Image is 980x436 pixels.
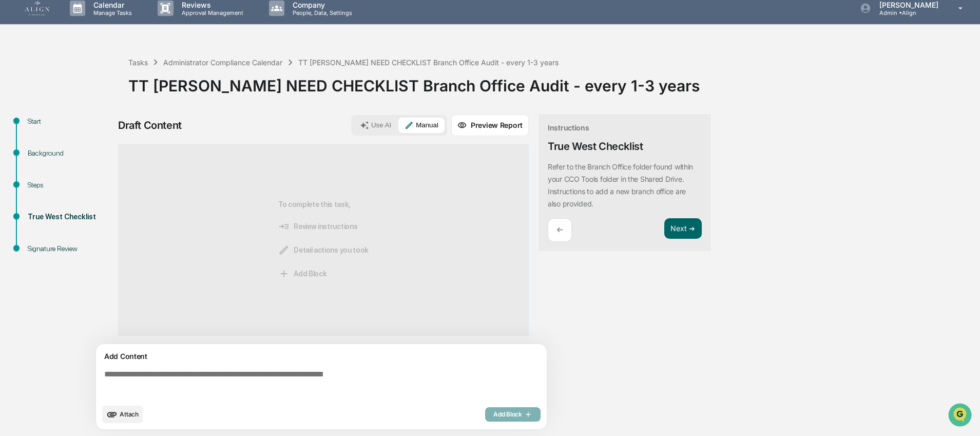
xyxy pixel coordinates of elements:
span: [PERSON_NAME] [32,167,83,176]
p: People, Data, Settings [284,9,357,16]
span: Pylon [102,255,124,262]
a: 🖐️Preclearance [6,206,70,224]
p: Company [284,1,357,9]
div: TT [PERSON_NAME] NEED CHECKLIST Branch Office Audit - every 1-3 years [298,58,559,67]
div: Signature Review [28,243,112,254]
button: Use AI [354,118,397,133]
div: Instructions [548,123,589,132]
p: How can we help? [10,22,187,38]
div: Past conversations [10,114,69,122]
button: Manual [398,118,445,133]
a: 🔎Data Lookup [6,225,69,244]
div: Background [28,148,112,159]
p: [PERSON_NAME] [871,1,944,9]
span: Attach [120,410,139,418]
div: Administrator Compliance Calendar [163,58,282,67]
span: [DATE] [34,140,55,148]
img: 1746055101610-c473b297-6a78-478c-a979-82029cc54cd1 [21,168,29,176]
button: upload document [102,406,143,423]
div: Tasks [128,58,148,67]
p: Approval Management [174,9,248,16]
span: [DATE] [91,167,112,176]
div: Draft Content [118,119,182,131]
a: Powered byPylon [72,254,124,262]
span: Detail actions you took [278,244,369,256]
button: See all [159,112,187,124]
img: logo [25,1,49,15]
a: 🗄️Attestations [70,206,131,224]
span: Data Lookup [21,230,65,240]
span: Add Block [278,268,326,279]
div: True West Checklist [548,140,643,153]
span: Preclearance [21,210,66,220]
img: 1746055101610-c473b297-6a78-478c-a979-82029cc54cd1 [10,79,29,97]
p: Calendar [85,1,137,9]
button: Next ➔ [664,218,702,239]
p: Admin • Align [871,9,944,16]
p: Reviews [174,1,248,9]
div: Steps [28,180,112,191]
button: Start new chat [175,82,187,94]
div: 🖐️ [10,211,18,219]
span: Attestations [85,210,127,220]
div: To complete this task, [278,161,369,319]
button: Preview Report [451,115,529,136]
p: ← [556,225,563,235]
div: Add Content [102,350,541,363]
img: 8933085812038_c878075ebb4cc5468115_72.jpg [22,79,40,97]
iframe: Open customer support [947,402,975,430]
span: Review instructions [278,221,357,232]
div: 🗄️ [74,211,83,219]
span: • [85,167,89,176]
p: Manage Tasks [85,9,137,16]
div: Start [28,116,112,127]
div: TT [PERSON_NAME] NEED CHECKLIST Branch Office Audit - every 1-3 years [128,68,975,95]
div: We're available if you need us! [46,89,141,97]
div: Start new chat [46,79,168,89]
div: 🔎 [10,231,18,239]
div: True West Checklist [28,212,112,222]
img: Jack Rasmussen [10,158,27,174]
p: Refer to the Branch Office folder found within your CCO Tools folder in the Shared Drive. Instruc... [548,162,693,208]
